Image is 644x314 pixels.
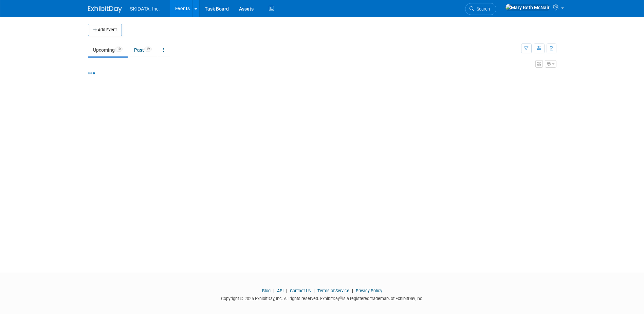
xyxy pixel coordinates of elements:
[144,47,152,52] span: 19
[88,72,95,74] img: loading...
[465,3,496,15] a: Search
[88,6,122,13] img: ExhibitDay
[350,288,355,293] span: |
[312,288,316,293] span: |
[262,288,271,293] a: Blog
[115,47,123,52] span: 10
[130,6,160,12] span: SKIDATA, Inc.
[277,288,283,293] a: API
[340,296,342,299] sup: ®
[290,288,311,293] a: Contact Us
[88,43,128,56] a: Upcoming10
[129,43,157,56] a: Past19
[88,24,122,36] button: Add Event
[474,6,490,12] span: Search
[356,288,382,293] a: Privacy Policy
[505,4,550,11] img: Mary Beth McNair
[284,288,289,293] span: |
[272,288,276,293] span: |
[317,288,349,293] a: Terms of Service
